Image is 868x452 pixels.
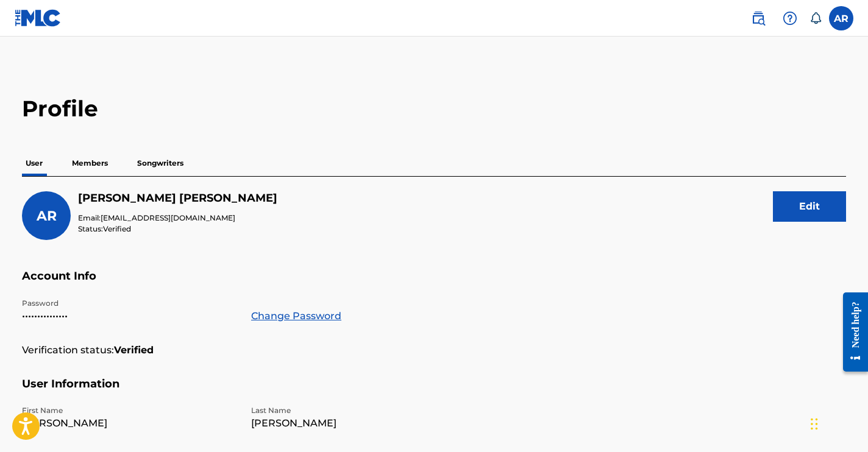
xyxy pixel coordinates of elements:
a: Public Search [746,6,770,30]
p: Password [22,298,237,309]
p: Status: [78,224,277,235]
img: MLC Logo [15,9,62,27]
img: search [751,11,766,26]
p: [PERSON_NAME] [22,416,237,431]
div: Notifications [809,12,822,24]
p: Members [68,150,112,176]
span: [EMAIL_ADDRESS][DOMAIN_NAME] [101,213,235,222]
h2: Profile [22,95,846,122]
span: AR [37,208,57,224]
p: Last Name [251,405,466,416]
div: User Menu [829,6,853,30]
h5: Andrea Ross-Greene [78,191,277,205]
iframe: Chat Widget [807,394,868,452]
div: Drag [811,406,818,442]
p: User [22,150,46,176]
img: help [783,11,797,26]
a: Change Password [251,309,341,323]
p: [PERSON_NAME] [251,416,466,431]
h5: Account Info [22,269,846,298]
div: Help [778,6,802,30]
p: First Name [22,405,237,416]
button: Edit [773,191,846,222]
iframe: Resource Center [834,283,868,381]
p: ••••••••••••••• [22,309,237,323]
strong: Verified [114,343,154,358]
h5: User Information [22,377,846,406]
span: Verified [103,224,131,233]
p: Songwriters [133,150,187,176]
p: Verification status: [22,343,114,358]
p: Email: [78,213,277,224]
